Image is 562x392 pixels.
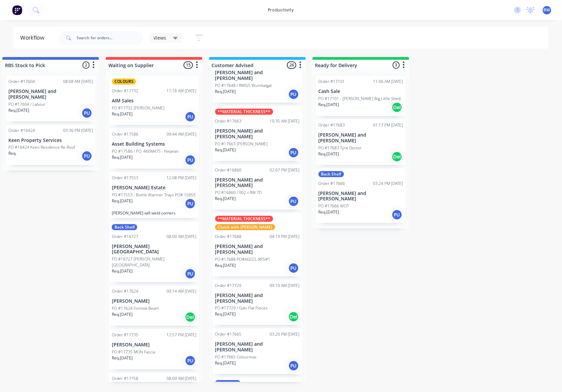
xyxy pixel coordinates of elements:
[319,96,401,102] p: PO #17101 - [PERSON_NAME] Big Little Shed
[215,141,268,147] p: PO #17663 [PERSON_NAME]
[167,332,196,338] div: 12:57 PM [DATE]
[213,164,302,210] div: Order #1686002:07 PM [DATE][PERSON_NAME] and [PERSON_NAME]PO #16860 / 002-t RW TDReq.[DATE]PU
[288,311,299,322] div: Del
[8,79,35,85] div: Order #17604
[215,167,242,173] div: Order #16860
[185,268,196,279] div: PU
[213,213,302,277] div: **MATERIAL THICKNESS**Check with [PERSON_NAME]Order #1768804:19 PM [DATE][PERSON_NAME] and [PERSO...
[82,108,92,118] div: PU
[215,341,300,353] p: [PERSON_NAME] and [PERSON_NAME]
[112,175,138,181] div: Order #17553
[215,190,262,196] p: PO #16860 / 002-t RW TD
[6,125,96,165] div: Order #1642403:36 PM [DATE]Keen Property ServicesPO #16424 Keen Residence Re-RoofReq.PU
[6,76,96,121] div: Order #1760408:08 AM [DATE][PERSON_NAME] and [PERSON_NAME]PO #17604 / LabourReq.[DATE]PU
[112,268,133,274] p: Req. [DATE]
[112,305,159,311] p: PO #17624 Firmlok Beam
[319,122,345,128] div: Order #17683
[319,89,403,94] p: Cash Sale
[112,88,138,94] div: Order #17732
[112,98,196,104] p: AIM Sales
[112,131,138,137] div: Order #17586
[319,132,403,144] p: [PERSON_NAME] and [PERSON_NAME]
[373,122,403,128] div: 01:17 PM [DATE]
[215,70,300,81] p: [PERSON_NAME] and [PERSON_NAME]
[316,76,406,116] div: Order #1710111:06 AM [DATE]Cash SalePO #17101 - [PERSON_NAME] Big Little ShedReq.[DATE]Del
[215,293,300,304] p: [PERSON_NAME] and [PERSON_NAME]
[167,288,196,294] div: 09:14 AM [DATE]
[215,305,268,311] p: PO #17729 / Galv Flat Pieces
[215,234,242,240] div: Order #17688
[63,79,93,85] div: 08:08 AM [DATE]
[63,128,93,134] div: 03:36 PM [DATE]
[185,312,196,323] div: Del
[185,155,196,165] div: PU
[270,283,300,289] div: 09:10 AM [DATE]
[319,79,345,85] div: Order #17101
[288,263,299,274] div: PU
[319,171,344,177] div: Back Shelf
[109,172,199,218] div: Order #1755312:08 PM [DATE][PERSON_NAME] EstatePO #17553 - Bottle Warmer Trays PO# 15955Req.[DATE...
[319,145,362,151] p: PO #17683 Tyre Doctor
[112,111,133,117] p: Req. [DATE]
[392,151,403,162] div: Del
[215,360,236,366] p: Req. [DATE]
[215,109,273,115] div: **MATERIAL THICKNESS**
[109,329,199,370] div: Order #1773512:57 PM [DATE][PERSON_NAME]PO #17735 MON FasciaReq.[DATE]PU
[270,167,300,173] div: 02:07 PM [DATE]
[373,181,403,187] div: 03:24 PM [DATE]
[316,119,406,165] div: Order #1768301:17 PM [DATE][PERSON_NAME] and [PERSON_NAME]PO #17683 Tyre DoctorReq.[DATE]Del
[288,147,299,158] div: PU
[185,111,196,122] div: PU
[8,150,16,156] p: Req.
[319,191,403,202] p: [PERSON_NAME] and [PERSON_NAME]
[213,280,302,326] div: Order #1772909:10 AM [DATE][PERSON_NAME] and [PERSON_NAME]PO #17729 / Galv Flat PiecesReq.[DATE]Del
[270,118,300,124] div: 10:35 AM [DATE]
[215,331,242,337] div: Order #17665
[112,288,138,294] div: Order #17624
[215,256,271,262] p: PO #17688 PO#AGCCL-RPS#1
[167,376,196,382] div: 08:09 AM [DATE]
[213,57,302,103] div: [PERSON_NAME] and [PERSON_NAME]PO #17648 / RWGS WumbalgalReq.[DATE]PU
[319,102,339,108] p: Req. [DATE]
[12,5,22,15] img: Factory
[319,151,339,157] p: Req. [DATE]
[392,102,403,113] div: Del
[167,234,196,240] div: 08:00 AM [DATE]
[112,311,133,317] p: Req. [DATE]
[270,234,300,240] div: 04:19 PM [DATE]
[20,34,48,42] div: Workflow
[167,175,196,181] div: 12:08 PM [DATE]
[112,332,138,338] div: Order #17735
[213,329,302,374] div: Order #1766503:20 PM [DATE][PERSON_NAME] and [PERSON_NAME]PO #17665 ColourmaxReq.[DATE]PU
[215,128,300,140] p: [PERSON_NAME] and [PERSON_NAME]
[154,34,167,41] span: Views
[112,154,133,160] p: Req. [DATE]
[112,342,196,348] p: [PERSON_NAME]
[112,355,133,361] p: Req. [DATE]
[215,216,273,222] div: **MATERIAL THICKNESS**
[167,131,196,137] div: 09:44 AM [DATE]
[112,210,196,215] p: [PERSON_NAME] will weld corners
[112,148,179,154] p: PO #17586 / PO: 460M475 - Nepean
[288,89,299,100] div: PU
[265,5,297,15] div: productivity
[8,128,35,134] div: Order #16424
[215,311,236,317] p: Req. [DATE]
[112,298,196,304] p: [PERSON_NAME]
[319,181,345,187] div: Order #17666
[215,224,275,230] div: Check with [PERSON_NAME]
[319,209,339,215] p: Req. [DATE]
[112,198,133,204] p: Req. [DATE]
[319,203,349,209] p: PO #17666 WOT
[215,380,241,386] div: Back Shelf
[215,83,272,89] p: PO #17648 / RWGS Wumbalgal
[215,196,236,202] p: Req. [DATE]
[8,101,45,107] p: PO #17604 / Labour
[112,376,138,382] div: Order #17758
[213,106,302,161] div: **MATERIAL THICKNESS**Order #1766310:35 AM [DATE][PERSON_NAME] and [PERSON_NAME]PO #17663 [PERSON...
[167,88,196,94] div: 11:18 AM [DATE]
[544,7,550,13] span: RW
[392,209,403,220] div: PU
[316,168,406,224] div: Back ShelfOrder #1766603:24 PM [DATE][PERSON_NAME] and [PERSON_NAME]PO #17666 WOTReq.[DATE]PU
[8,89,93,100] p: [PERSON_NAME] and [PERSON_NAME]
